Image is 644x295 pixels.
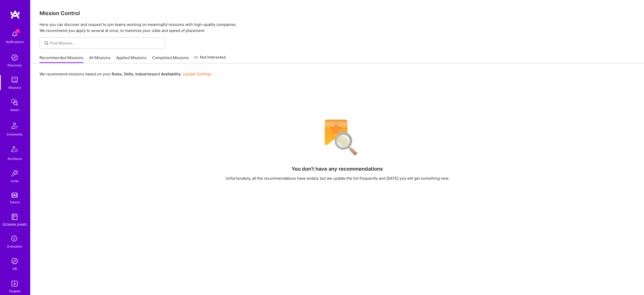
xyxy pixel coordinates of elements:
p: Here you can discover and request to join teams working on meaningful missions with high-quality ... [39,22,635,34]
a: Applied Missions [116,55,146,63]
div: Missions [9,85,21,90]
img: guide book [10,212,20,222]
i: icon SelectionTeam [10,234,19,244]
div: Community [7,132,23,137]
div: Notifications [6,39,24,44]
div: Admin [10,107,19,113]
b: Industries [135,72,153,76]
div: Invite [11,178,19,184]
a: Recommended Missions [39,55,83,63]
a: Not Interested [194,54,226,63]
img: bell [10,29,20,39]
a: Update Settings [183,72,212,76]
div: Tokens [10,200,20,205]
b: Roles [112,72,122,76]
a: Completed Missions [152,55,189,63]
a: All Missions [89,55,110,63]
img: logo [10,10,20,19]
b: Availability [161,72,181,76]
b: Skills [124,72,133,76]
img: tokens [12,193,18,198]
div: Architects [8,156,22,161]
input: Find Mission... [50,40,162,46]
span: 1 [16,29,20,33]
img: No Results [316,116,359,159]
img: Community [9,120,21,132]
img: Skill Targeter [10,278,20,288]
img: Architects [9,144,21,156]
div: Unfortunately, all the recommendations have ended, but we update the list frequently and [DATE] y... [226,176,449,181]
p: We recommend missions based on your , , and . [39,71,212,77]
img: teamwork [10,75,20,85]
h3: Mission Control [39,10,635,16]
img: Invite [10,168,20,178]
div: Targeter [9,288,21,294]
h4: You don't have any recommendations [292,166,383,172]
div: Discovery [8,63,22,68]
img: discovery [10,53,20,63]
i: icon SearchGrey [44,40,49,46]
img: Admin Search [10,256,20,266]
div: [DOMAIN_NAME] [3,222,27,227]
div: Evaluation [7,244,22,249]
div: DB [13,266,17,271]
img: admin teamwork [10,97,20,107]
